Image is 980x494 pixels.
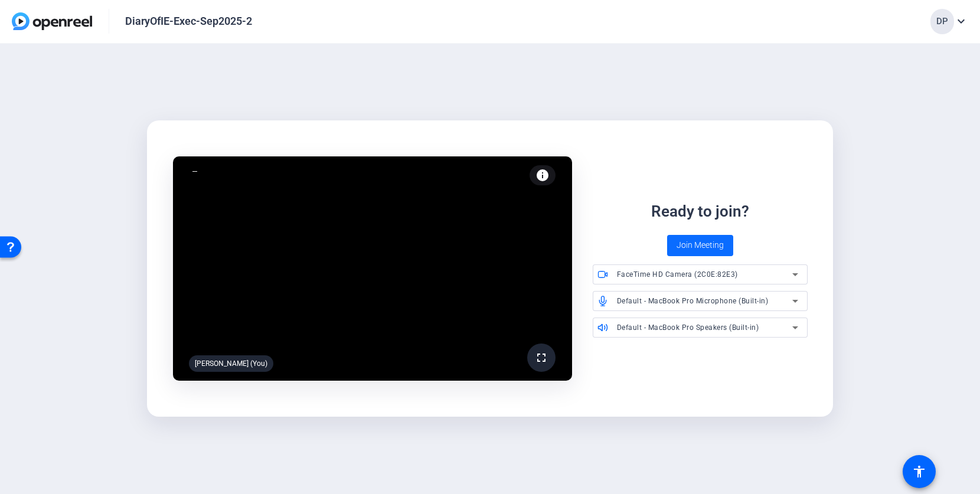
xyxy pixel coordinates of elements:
[12,12,92,30] img: OpenReel logo
[125,14,252,28] div: DiaryOfIE-Exec-Sep2025-2
[954,14,968,28] mat-icon: expand_more
[651,200,749,223] div: Ready to join?
[617,323,759,332] span: Default - MacBook Pro Speakers (Built-in)
[535,168,550,182] mat-icon: info
[617,270,738,279] span: FaceTime HD Camera (2C0E:82E3)
[677,239,724,251] span: Join Meeting
[534,351,548,365] mat-icon: fullscreen
[912,464,926,479] mat-icon: accessibility
[930,9,954,34] div: DP
[189,355,273,372] div: [PERSON_NAME] (You)
[617,297,769,305] span: Default - MacBook Pro Microphone (Built-in)
[667,235,733,256] button: Join Meeting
